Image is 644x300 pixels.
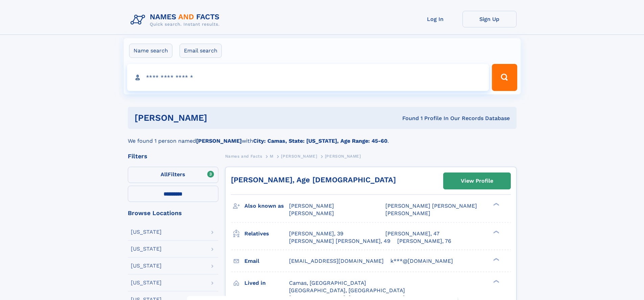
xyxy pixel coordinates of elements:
a: [PERSON_NAME], Age [DEMOGRAPHIC_DATA] [231,176,396,184]
img: Logo Names and Facts [128,11,225,29]
h3: Also known as [244,200,289,212]
a: [PERSON_NAME], 76 [397,237,451,245]
div: Browse Locations [128,210,218,216]
div: View Profile [461,173,493,189]
div: ❯ [492,202,500,207]
div: ❯ [492,279,500,283]
a: [PERSON_NAME], 39 [289,230,343,237]
span: [PERSON_NAME] [385,210,430,216]
a: Log In [408,11,462,27]
button: Search Button [492,64,517,91]
a: Sign Up [462,11,517,27]
span: M [270,154,273,159]
h3: Relatives [244,228,289,239]
span: [PERSON_NAME] [289,203,334,209]
span: [PERSON_NAME] [281,154,317,159]
a: [PERSON_NAME], 47 [385,230,439,237]
div: ❯ [492,257,500,261]
span: All [161,171,168,178]
label: Email search [180,44,222,58]
a: Names and Facts [225,152,262,160]
input: search input [127,64,489,91]
div: [US_STATE] [131,246,162,252]
span: k***@[DOMAIN_NAME] [390,258,453,264]
h3: Email [244,255,289,267]
div: We found 1 person named with . [128,129,517,145]
b: [PERSON_NAME] [196,138,242,144]
span: [PERSON_NAME] [325,154,361,159]
span: [PERSON_NAME] [PERSON_NAME] [385,203,477,209]
div: Found 1 Profile In Our Records Database [305,115,510,122]
div: ❯ [492,230,500,234]
div: [US_STATE] [131,229,162,235]
div: [US_STATE] [131,280,162,285]
span: [EMAIL_ADDRESS][DOMAIN_NAME] [289,258,384,264]
h1: [PERSON_NAME] [135,114,305,122]
h3: Lived in [244,277,289,289]
b: City: Camas, State: [US_STATE], Age Range: 45-60 [253,138,387,144]
span: Camas, [GEOGRAPHIC_DATA] [289,280,366,286]
a: [PERSON_NAME] [281,152,317,160]
a: M [270,152,273,160]
a: View Profile [444,173,510,189]
div: Filters [128,153,218,159]
span: [PERSON_NAME] [289,210,334,216]
span: [GEOGRAPHIC_DATA], [GEOGRAPHIC_DATA] [289,287,405,294]
label: Name search [129,44,172,58]
a: [PERSON_NAME] [PERSON_NAME], 49 [289,237,390,245]
label: Filters [128,167,218,183]
div: [US_STATE] [131,263,162,269]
